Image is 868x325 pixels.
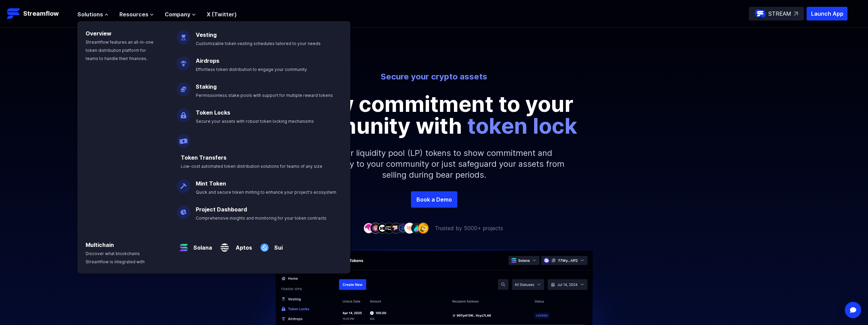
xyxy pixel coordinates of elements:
img: top-right-arrow.svg [794,12,798,16]
span: Discover what blockchains Streamflow is integrated with [86,251,145,264]
img: Streamflow Logo [7,7,20,20]
img: Project Dashboard [177,200,190,219]
a: Streamflow [7,7,71,20]
span: Effortless token distribution to engage your community [196,67,307,72]
span: Permissionless stake pools with support for multiple reward tokens [196,93,333,98]
img: company-5 [391,223,401,233]
button: Launch App [807,7,848,20]
a: Sui [271,238,283,252]
span: Company [165,10,190,18]
a: Project Dashboard [196,206,247,213]
a: Airdrops [196,57,219,64]
a: Overview [86,30,112,37]
a: Multichain [86,241,114,248]
img: company-3 [377,223,388,233]
span: Resources [119,10,148,18]
a: Staking [196,83,217,90]
img: Vesting [177,25,190,44]
button: Solutions [77,10,108,18]
span: Solutions [77,10,103,18]
span: Streamflow features an all-in-one token distribution platform for teams to handle their finances. [86,40,153,61]
a: Vesting [196,31,217,38]
img: Token Locks [177,103,190,122]
img: company-4 [384,223,395,233]
img: streamflow-logo-circle.png [755,8,766,19]
img: company-8 [411,223,422,233]
img: Sui [258,235,271,254]
p: Secure your crypto assets [245,71,623,82]
a: X (Twitter) [207,11,237,18]
img: Payroll [177,129,190,148]
span: Low-cost automated token distribution solutions for teams of any size [181,164,322,169]
img: Aptos [218,235,232,254]
a: STREAM [749,7,804,20]
img: Solana [177,235,191,254]
a: Book a Demo [411,191,457,208]
p: Lock your liquidity pool (LP) tokens to show commitment and transparency to your community or jus... [288,137,581,191]
a: Mint Token [196,180,226,187]
img: company-7 [404,223,415,233]
p: Trusted by 5000+ projects [435,224,503,232]
img: company-6 [397,223,408,233]
button: Resources [119,10,154,18]
div: Open Intercom Messenger [845,302,861,318]
p: Streamflow [23,9,59,18]
span: Comprehensive insights and monitoring for your token contracts [196,216,326,221]
span: Secure your assets with robust token locking mechanisms [196,119,314,124]
img: company-1 [363,223,374,233]
img: company-2 [370,223,381,233]
a: Token Transfers [181,154,226,161]
span: token lock [467,113,577,139]
span: Customizable token vesting schedules tailored to your needs [196,41,321,46]
img: Staking [177,77,190,96]
a: Token Locks [196,109,230,116]
img: company-9 [418,223,429,233]
img: Mint Token [177,174,190,193]
p: STREAM [768,10,791,18]
p: Show commitment to your community with [281,93,588,137]
a: Aptos [232,238,252,252]
a: Solana [191,238,212,252]
span: Quick and secure token minting to enhance your project's ecosystem [196,190,336,195]
img: Airdrops [177,51,190,70]
button: Company [165,10,196,18]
